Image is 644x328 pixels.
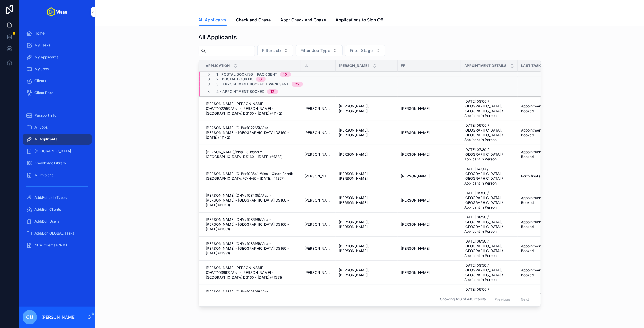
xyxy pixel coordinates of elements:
[23,52,92,63] a: My Applicants
[34,243,67,248] span: NEW Clients (CRM)
[206,193,297,207] a: [PERSON_NAME] (OHV#103485)/Visa - [PERSON_NAME] - [GEOGRAPHIC_DATA] DS160 - [DATE] (#1291)
[34,113,56,118] span: Passport Info
[345,45,385,56] button: Select Button
[339,220,394,229] a: [PERSON_NAME], [PERSON_NAME]
[206,63,230,68] span: Application
[339,171,394,181] span: [PERSON_NAME], [PERSON_NAME]
[305,63,309,68] span: JL
[34,67,49,71] span: My Jobs
[23,134,92,145] a: All Applicants
[401,246,430,251] span: [PERSON_NAME]
[34,31,45,36] span: Home
[34,195,67,200] span: Add/Edit Job Types
[305,222,332,227] span: [PERSON_NAME]
[34,137,57,142] span: All Applicants
[206,290,297,304] a: [PERSON_NAME] (OHV#103698)/Visa - [PERSON_NAME] - [GEOGRAPHIC_DATA] DS160 - [DATE] (#1331)
[401,106,457,111] a: [PERSON_NAME]
[23,88,92,98] a: Client Reps
[305,270,332,275] a: [PERSON_NAME]
[401,198,457,203] a: [PERSON_NAME]
[401,106,430,111] span: [PERSON_NAME]
[401,270,430,275] span: [PERSON_NAME]
[339,268,394,277] a: [PERSON_NAME], [PERSON_NAME]
[401,270,457,275] a: [PERSON_NAME]
[521,174,549,179] a: Form finalised
[281,15,326,26] a: Appt Check and Chase
[206,101,297,116] a: [PERSON_NAME] [PERSON_NAME] (OHV#102266)/Visa - [PERSON_NAME] - [GEOGRAPHIC_DATA] DS160 - [DATE] ...
[465,123,514,142] span: [DATE] 09:00 / [GEOGRAPHIC_DATA], [GEOGRAPHIC_DATA] / Applicant in Person
[305,174,332,179] a: [PERSON_NAME]
[465,287,514,306] a: [DATE] 09:00 / [GEOGRAPHIC_DATA], [GEOGRAPHIC_DATA] / Applicant in Person
[401,130,430,135] span: [PERSON_NAME]
[34,231,74,236] span: Add/Edit GLOBAL Tasks
[465,215,514,234] span: [DATE] 08:30 / [GEOGRAPHIC_DATA], [GEOGRAPHIC_DATA] / Applicant in Person
[339,128,394,138] a: [PERSON_NAME], [PERSON_NAME]
[305,246,332,251] a: [PERSON_NAME]
[295,82,299,87] div: 25
[521,196,549,205] a: Appointment Booked
[521,150,549,159] a: Appointment Booked
[401,198,430,203] span: [PERSON_NAME]
[23,192,92,203] a: Add/Edit Job Types
[23,216,92,227] a: Add/Edit Users
[401,222,430,227] span: [PERSON_NAME]
[521,244,549,253] span: Appointment Booked
[206,171,297,181] span: [PERSON_NAME] (OHV#103641)/Visa - Clean Bandit - [GEOGRAPHIC_DATA] (C-4-5) - [DATE] (#1297)
[521,128,549,138] a: Appointment Booked
[257,45,293,56] button: Select Button
[281,17,326,23] span: Appt Check and Chase
[23,122,92,133] a: All Jobs
[217,77,254,82] span: 2 - Postal Booking
[440,297,486,302] span: Showing 413 of 413 results
[23,170,92,180] a: All Invoices
[206,217,297,232] a: [PERSON_NAME] (OHV#103696)/Visa - [PERSON_NAME] - [GEOGRAPHIC_DATA] DS160 - [DATE] (#1331)
[521,104,549,113] span: Appointment Booked
[465,167,514,186] span: [DATE] 14:00 / [GEOGRAPHIC_DATA], [GEOGRAPHIC_DATA] / Applicant in Person
[23,110,92,121] a: Passport Info
[350,48,373,54] span: Filter Stage
[206,126,297,140] a: [PERSON_NAME] (OHV#102265)/Visa - [PERSON_NAME] - [GEOGRAPHIC_DATA] DS160 - [DATE] (#1142)
[34,173,53,177] span: All Invoices
[206,241,297,256] a: [PERSON_NAME] (OHV#103695)/Visa - [PERSON_NAME] - [GEOGRAPHIC_DATA] DS160 - [DATE] (#1331)
[465,99,514,118] a: [DATE] 09:00 / [GEOGRAPHIC_DATA], [GEOGRAPHIC_DATA] / Applicant in Person
[339,244,394,253] span: [PERSON_NAME], [PERSON_NAME]
[339,152,394,157] a: [PERSON_NAME]
[199,17,227,23] span: All Applicants
[206,265,297,280] a: [PERSON_NAME] [PERSON_NAME] (OHV#103697)/Visa - [PERSON_NAME] - [GEOGRAPHIC_DATA] DS160 - [DATE] ...
[305,106,332,111] a: [PERSON_NAME]
[26,314,33,321] span: CU
[217,72,278,77] span: 1 - Postal Booking + Pack Sent
[336,17,383,23] span: Applications to Sign Off
[34,90,53,95] span: Client Reps
[260,77,262,82] div: 6
[206,150,297,159] a: [PERSON_NAME]/Visa - Subsonic - [GEOGRAPHIC_DATA] DS160 - [DATE] (#1328)
[23,40,92,51] a: My Tasks
[284,72,287,77] div: 10
[42,314,76,320] p: [PERSON_NAME]
[305,152,332,157] a: [PERSON_NAME]
[339,152,368,157] span: [PERSON_NAME]
[296,45,343,56] button: Select Button
[465,263,514,282] a: [DATE] 09:30 / [GEOGRAPHIC_DATA], [GEOGRAPHIC_DATA] / Applicant in Person
[401,246,457,251] a: [PERSON_NAME]
[521,268,549,277] a: Appointment Booked
[339,104,394,113] a: [PERSON_NAME], [PERSON_NAME]
[521,63,541,68] span: Last Task
[521,220,549,229] a: Appointment Booked
[401,174,430,179] span: [PERSON_NAME]
[34,79,46,83] span: Clients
